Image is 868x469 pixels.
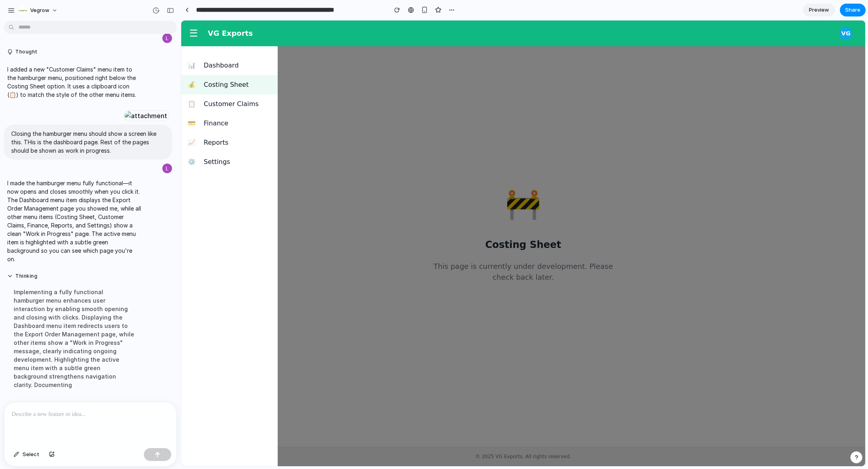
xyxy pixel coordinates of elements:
span: Share [845,6,860,14]
span: 📈 [6,117,14,127]
span: 📋 [6,79,14,88]
div: Implementing a fully functional hamburger menu enhances user interaction by enabling smooth openi... [7,283,141,394]
button: Share [840,4,866,16]
span: 💰 [6,59,14,69]
span: ⚙️ [6,137,14,146]
button: VG [655,3,674,23]
p: I added a new "Customer Claims" menu item to the hamburger menu, positioned right below the Costi... [7,65,141,99]
span: Finance [23,98,90,108]
p: I made the hamburger menu fully functional—it now opens and closes smoothly when you click it. Th... [7,179,141,263]
div: VG [658,6,671,19]
span: Vegrow [30,6,49,14]
span: 📊 [6,40,14,50]
span: Customer Claims [23,79,90,88]
span: ☰ [8,7,17,18]
div: VG Exports [27,6,655,19]
span: Settings [23,137,90,146]
span: Select [23,451,39,459]
span: Preview [809,6,829,14]
button: Select [10,448,43,461]
span: Reports [23,117,90,127]
button: ☰ [5,4,20,22]
span: Dashboard [23,40,90,50]
span: Costing Sheet [23,59,90,69]
a: Preview [803,4,835,16]
button: Vegrow [16,4,62,17]
span: 💳 [6,98,14,108]
p: Closing the hamburger menu should show a screen like this. THis is the dashboard page. Rest of th... [11,129,165,155]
